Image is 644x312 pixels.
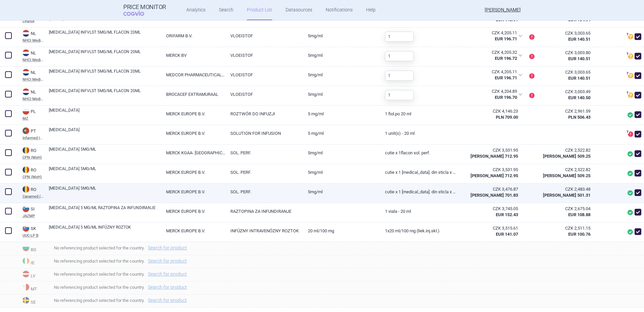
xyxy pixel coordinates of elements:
[462,88,517,94] div: CZK 4,204.89
[496,115,518,120] strong: PLN 709.00
[49,185,161,197] a: [MEDICAL_DATA] 5MG/ML
[303,67,380,83] a: 5MG/ML
[535,145,599,162] a: CZK 2,522.82[PERSON_NAME] 509.25
[496,232,518,237] strong: EUR 141.07
[23,69,29,76] img: Netherlands
[535,223,599,240] a: CZK 2,511.15EUR 100.76
[495,75,517,80] strong: EUR 196.71
[23,166,44,174] div: RO
[18,127,44,140] a: PTPTInfarmed Infomed
[123,4,166,16] a: Price MonitorCOGVIO
[303,125,380,142] a: 5 mg/ml
[23,97,44,101] abbr: NHCI Medicijnkosten
[18,224,44,237] a: SKSKUUC-LP B
[23,117,44,120] abbr: MZ
[568,76,590,81] strong: EUR 140.51
[540,30,590,36] div: CZK 3,003.65
[462,167,518,173] div: CZK 3,531.95
[462,147,518,153] div: CZK 3,531.95
[462,108,518,120] abbr: Ex-Factory ze zdroje
[495,56,517,61] strong: EUR 196.72
[18,166,44,179] a: ROROCPN (MoH)
[18,146,44,159] a: ROROCPN (MoH)
[535,47,599,65] a: CZK 3,003.80EUR 140.51
[23,136,44,140] abbr: Infarmed Infomed
[462,206,518,212] div: CZK 3,745.05
[23,166,29,173] img: Romania
[23,78,44,81] abbr: NHCI Medicijnkosten
[23,19,44,23] abbr: Legilux
[49,127,161,139] a: [MEDICAL_DATA]
[380,106,457,122] a: 1 fiol.po 20 ml
[543,173,590,178] strong: [PERSON_NAME] 509.25
[49,224,161,236] a: [MEDICAL_DATA] 5 MG/ML INFÚZNY ROZTOK
[23,186,44,193] div: RO
[23,30,44,37] div: NL
[18,283,44,293] span: MT
[462,69,517,75] div: CZK 4,205.11
[540,147,590,153] div: CZK 2,522.82
[303,145,380,161] a: 5mg/ml
[23,297,29,304] img: Sweden
[23,271,29,277] img: Latvia
[23,214,44,218] abbr: JAZMP
[18,244,44,253] span: BG
[23,284,29,290] img: Malta
[23,175,44,179] abbr: CPN (MoH)
[303,184,380,200] a: 5mg/ml
[49,146,161,158] a: [MEDICAL_DATA] 5MG/ML
[23,186,29,193] img: Romania
[457,47,526,64] div: CZK 4,205.32EUR 196.72
[23,205,44,213] div: SI
[462,30,517,42] abbr: SP-CAU-010 Nizozemsko hrazené LP
[148,245,187,250] a: Search for product
[303,28,380,44] a: 5MG/ML
[568,115,590,120] strong: PLN 506.43
[49,29,161,41] a: [MEDICAL_DATA] INFVLST 5MG/ML FLACON 20ML
[457,86,526,103] div: CZK 4,204.89EUR 196.70
[23,108,29,115] img: Poland
[23,30,29,37] img: Netherlands
[543,154,590,159] strong: [PERSON_NAME] 509.25
[161,203,225,220] a: MERCK EUROPE B.V.
[18,49,44,62] a: NLNLNHCI Medicijnkosten
[540,206,590,212] div: CZK 2,675.04
[462,69,517,81] abbr: SP-CAU-010 Nizozemsko hrazené LP
[225,223,302,239] a: INFÚZNY INTRAVENÓZNY ROZTOK
[535,106,599,123] a: CZK 2,961.59PLN 506.43
[540,225,590,231] div: CZK 2,511.15
[161,106,225,122] a: MERCK EUROPE B.V.
[568,95,590,100] strong: EUR 140.50
[462,30,517,36] div: CZK 4,205.11
[540,167,590,173] div: CZK 2,522.82
[540,69,590,75] div: CZK 3,003.65
[540,89,590,95] div: CZK 3,003.49
[23,49,29,56] img: Netherlands
[49,283,644,291] span: No referencing product selected for the country.
[49,257,644,265] span: No referencing product selected for the country.
[23,39,44,42] abbr: NHCI Medicijnkosten
[380,164,457,181] a: Cutie x 1 [MEDICAL_DATA]. din sticla x 20 ml sol. perf.
[225,203,302,220] a: RAZTOPINA ZA INFUNDIRANJE
[161,125,225,142] a: MERCK EUROPE B.V.
[568,232,590,237] strong: EUR 100.76
[148,298,187,303] a: Search for product
[18,68,44,81] a: NLNLNHCI Medicijnkosten
[18,185,44,198] a: ROROCanamed ([DOMAIN_NAME] - Canamed Annex 1)
[625,33,629,37] span: ?
[18,270,44,280] span: LV
[471,154,518,159] strong: [PERSON_NAME] 712.95
[380,145,457,161] a: Cutie X 1flacon sol. Perf.
[462,88,517,101] abbr: SP-CAU-010 Nizozemsko hrazené LP
[225,28,302,44] a: VLOEISTOF
[462,49,517,62] abbr: SP-CAU-010 Nizozemsko hrazené LP
[161,184,225,200] a: MERCK EUROPE B.V.
[123,10,154,16] span: COGVIO
[495,36,517,41] strong: EUR 196.71
[540,186,590,192] div: CZK 2,483.48
[462,186,518,192] div: CZK 3,476.87
[462,147,518,159] abbr: SP-CAU-010 Rumunsko
[161,86,225,103] a: BROCACEF EXTRAMURAAL
[23,108,44,115] div: PL
[18,29,44,42] a: NLNLNHCI Medicijnkosten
